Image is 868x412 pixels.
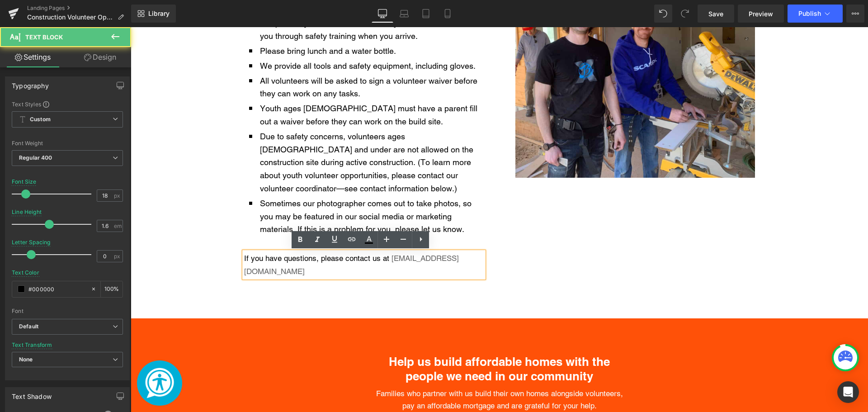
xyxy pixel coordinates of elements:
p: Sometimes our photographer comes out to take photos, so you may be featured in our social media o... [129,170,353,209]
div: Text Transform [12,342,52,348]
p: We provide all tools and safety equipment, including gloves. [129,33,353,46]
button: More [846,5,864,23]
div: Text Styles [12,100,123,108]
span: Construction Volunteer Opportunities [27,14,114,21]
span: px [114,193,122,199]
div: Text Shadow [12,388,52,400]
div: % [101,281,123,297]
a: Laptop [393,5,415,23]
a: [EMAIL_ADDRESS][DOMAIN_NAME] [113,227,328,249]
p: Please bring lunch and a water bottle. [129,18,353,31]
i: Default [19,323,38,331]
a: Preview [738,5,784,23]
a: Design [67,47,133,67]
iframe: To enrich screen reader interactions, please activate Accessibility in Grammarly extension settings [131,27,868,412]
div: Font Weight [12,140,123,147]
h2: Help us build affordable homes with the people we need in our community [240,327,498,355]
a: Tablet [415,5,437,23]
p: Due to safety concerns, volunteers ages [DEMOGRAPHIC_DATA] and under are not allowed on the const... [129,103,353,168]
span: Save [708,9,723,19]
span: If you have questions, please contact us at [113,227,259,236]
b: Custom [30,116,51,123]
div: Text Color [12,270,39,276]
b: None [19,356,33,363]
div: Typography [12,77,49,90]
a: New Library [131,5,176,23]
div: Letter Spacing [12,239,51,246]
span: em [114,223,122,229]
a: Desktop [372,5,393,23]
font: Families who partner with us build their own homes alongside volunteers, pay an affordable mortga... [245,362,492,383]
p: All volunteers will be asked to sign a volunteer waiver before they can work on any tasks. [129,47,353,74]
div: Open Intercom Messenger [837,381,859,403]
div: Launch Recite Me [6,333,52,379]
span: px [114,253,122,259]
input: Color [28,284,86,294]
button: Undo [654,5,672,23]
span: Library [148,9,170,18]
a: Landing Pages [27,5,131,12]
div: Font Size [12,179,37,185]
span: Text Block [25,33,63,41]
img: Launch Recite Me [13,340,45,372]
a: Mobile [437,5,458,23]
div: Line Height [12,209,42,215]
button: Publish [788,5,843,23]
b: Regular 400 [19,154,52,161]
button: Redo [676,5,694,23]
span: Preview [749,9,773,19]
p: Youth ages [DEMOGRAPHIC_DATA] must have a parent fill out a waiver before they can work on the bu... [129,75,353,101]
div: Font [12,308,123,314]
span: Publish [798,10,821,17]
